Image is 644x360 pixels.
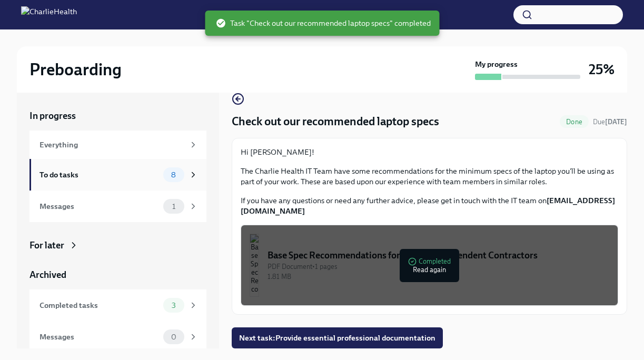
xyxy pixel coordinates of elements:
[29,131,206,159] a: Everything
[267,249,609,262] div: Base Spec Recommendations for Clinical Independent Contractors
[250,234,259,297] img: Base Spec Recommendations for Clinical Independent Contractors
[593,118,627,126] span: Due
[39,201,159,212] div: Messages
[239,333,435,343] span: Next task : Provide essential professional documentation
[215,18,431,28] span: Task "Check out our recommended laptop specs" completed
[267,262,609,272] div: PDF Document • 1 pages
[232,114,439,129] h4: Check out our recommended laptop specs
[29,159,206,191] a: To do tasks8
[165,333,183,341] span: 0
[232,327,443,348] button: Next task:Provide essential professional documentation
[29,59,122,80] h2: Preboarding
[29,109,206,122] a: In progress
[593,117,627,127] span: September 4th, 2025 09:00
[39,139,184,151] div: Everything
[165,302,182,309] span: 3
[29,321,206,353] a: Messages0
[165,171,182,179] span: 8
[39,331,159,343] div: Messages
[29,268,206,281] a: Archived
[29,239,206,252] a: For later
[560,118,589,126] span: Done
[39,299,159,311] div: Completed tasks
[589,60,615,79] h3: 25%
[241,225,618,306] button: Base Spec Recommendations for Clinical Independent ContractorsPDF Document•1 pages1.81 MBComplete...
[39,169,159,181] div: To do tasks
[166,203,182,211] span: 1
[241,147,618,157] p: Hi [PERSON_NAME]!
[605,118,627,126] strong: [DATE]
[267,272,609,282] div: 1.81 MB
[29,191,206,222] a: Messages1
[241,195,618,216] p: If you have any questions or need any further advice, please get in touch with the IT team on
[21,6,77,23] img: CharlieHealth
[475,59,518,69] strong: My progress
[29,239,64,252] div: For later
[29,289,206,321] a: Completed tasks3
[241,166,618,187] p: The Charlie Health IT Team have some recommendations for the minimum specs of the laptop you'll b...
